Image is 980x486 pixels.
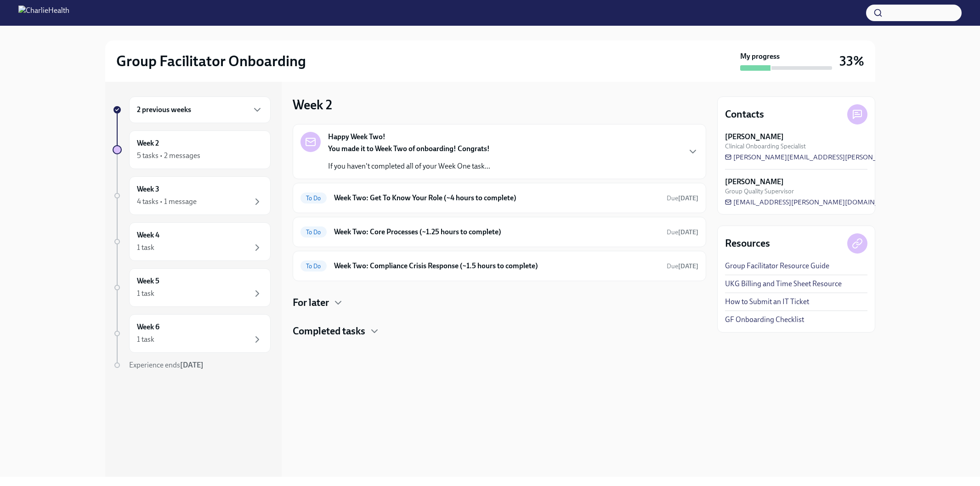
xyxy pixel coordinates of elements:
[137,105,191,115] h6: 2 previous weeks
[293,296,329,310] h4: For later
[725,132,784,142] strong: [PERSON_NAME]
[137,138,159,148] h6: Week 2
[300,195,327,202] span: To Do
[725,198,901,207] a: [EMAIL_ADDRESS][PERSON_NAME][DOMAIN_NAME]
[180,361,204,369] strong: [DATE]
[667,194,698,202] span: Due
[334,193,659,203] h6: Week Two: Get To Know Your Role (~4 hours to complete)
[725,261,829,271] a: Group Facilitator Resource Guide
[678,228,698,236] strong: [DATE]
[293,96,332,113] h3: Week 2
[300,229,327,236] span: To Do
[137,197,197,207] div: 4 tasks • 1 message
[137,276,159,286] h6: Week 5
[725,315,804,325] a: GF Onboarding Checklist
[116,52,306,70] h2: Group Facilitator Onboarding
[113,314,271,353] a: Week 61 task
[667,228,698,237] span: October 13th, 2025 10:00
[300,263,327,270] span: To Do
[725,297,809,307] a: How to Submit an IT Ticket
[328,132,385,142] strong: Happy Week Two!
[293,296,706,310] div: For later
[725,177,784,187] strong: [PERSON_NAME]
[667,262,698,271] span: October 13th, 2025 10:00
[667,262,698,270] span: Due
[725,153,954,162] a: [PERSON_NAME][EMAIL_ADDRESS][PERSON_NAME][DOMAIN_NAME]
[678,194,698,202] strong: [DATE]
[740,51,780,62] strong: My progress
[667,228,698,236] span: Due
[334,261,659,271] h6: Week Two: Compliance Crisis Response (~1.5 hours to complete)
[113,130,271,169] a: Week 25 tasks • 2 messages
[293,324,706,338] div: Completed tasks
[300,191,698,205] a: To DoWeek Two: Get To Know Your Role (~4 hours to complete)Due[DATE]
[725,142,806,151] span: Clinical Onboarding Specialist
[725,107,764,121] h4: Contacts
[137,322,159,332] h6: Week 6
[334,227,659,237] h6: Week Two: Core Processes (~1.25 hours to complete)
[137,184,159,194] h6: Week 3
[137,151,200,161] div: 5 tasks • 2 messages
[129,96,271,123] div: 2 previous weeks
[678,262,698,270] strong: [DATE]
[137,243,154,253] div: 1 task
[113,176,271,215] a: Week 34 tasks • 1 message
[725,187,794,196] span: Group Quality Supervisor
[300,259,698,273] a: To DoWeek Two: Compliance Crisis Response (~1.5 hours to complete)Due[DATE]
[300,225,698,239] a: To DoWeek Two: Core Processes (~1.25 hours to complete)Due[DATE]
[113,222,271,261] a: Week 41 task
[137,288,154,299] div: 1 task
[18,6,69,20] img: CharlieHealth
[113,268,271,307] a: Week 51 task
[293,324,365,338] h4: Completed tasks
[328,144,490,153] strong: You made it to Week Two of onboarding! Congrats!
[839,53,864,69] h3: 33%
[137,230,159,240] h6: Week 4
[129,361,204,369] span: Experience ends
[137,334,154,345] div: 1 task
[725,279,842,289] a: UKG Billing and Time Sheet Resource
[725,237,770,250] h4: Resources
[328,161,490,171] p: If you haven't completed all of your Week One task...
[667,194,698,203] span: October 13th, 2025 10:00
